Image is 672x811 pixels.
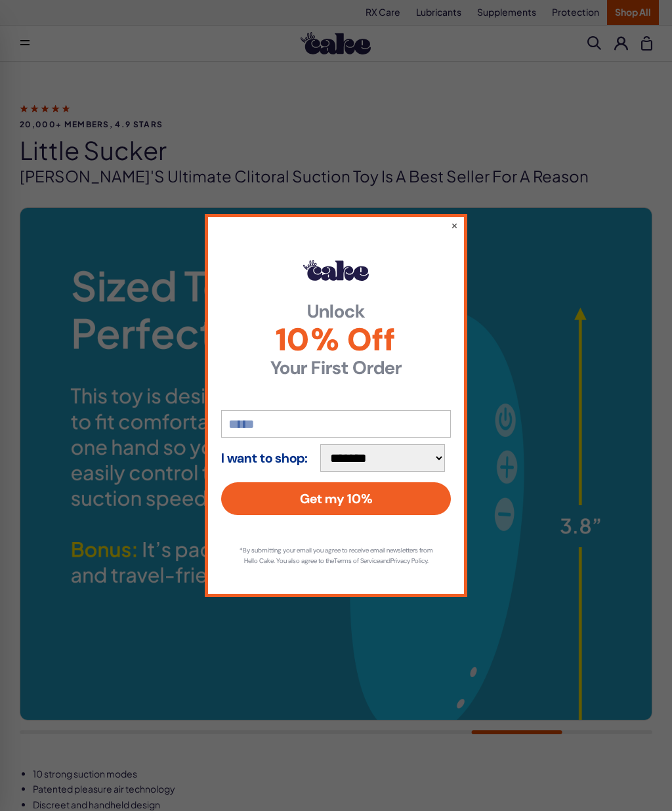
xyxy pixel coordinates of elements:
[221,451,308,465] strong: I want to shop:
[334,556,380,565] a: Terms of Service
[221,302,451,321] strong: Unlock
[234,545,438,566] p: *By submitting your email you agree to receive email newsletters from Hello Cake. You also agree ...
[390,556,427,565] a: Privacy Policy
[451,218,458,232] button: ×
[221,482,451,515] button: Get my 10%
[303,260,369,281] img: Hello Cake
[221,324,451,356] span: 10% Off
[221,359,451,377] strong: Your First Order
